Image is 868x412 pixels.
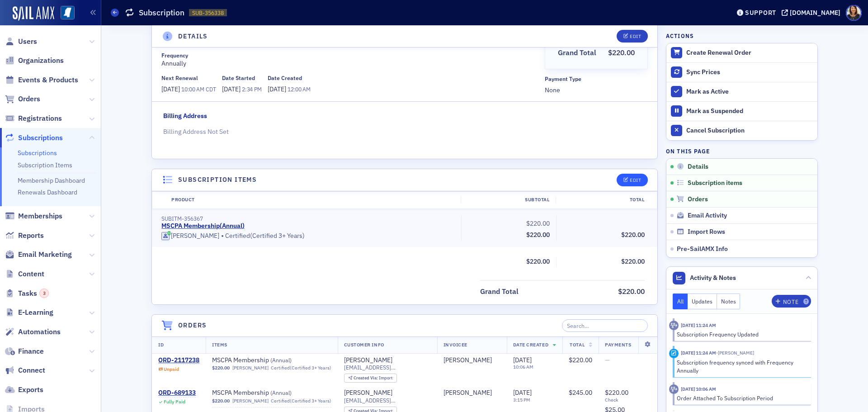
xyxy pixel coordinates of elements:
span: Reports [18,231,44,241]
button: Notes [717,294,741,309]
div: Created Via: Import [344,374,397,383]
span: Check [605,397,651,403]
div: Create Renewal Order [686,49,813,57]
span: [EMAIL_ADDRESS][PERSON_NAME][DOMAIN_NAME] [344,397,431,404]
span: [DATE] [222,85,242,93]
span: Orders [688,195,708,204]
h4: Details [178,32,208,41]
span: $220.00 [526,219,550,227]
h4: Subscription items [178,175,257,185]
a: Subscriptions [5,133,63,143]
span: $220.00 [621,231,645,239]
span: $220.00 [569,356,592,364]
h4: Actions [666,32,694,40]
div: Note [783,299,798,304]
div: Date Started [222,75,255,81]
time: 9/4/2025 11:24 AM [681,350,716,356]
time: 9/4/2025 11:24 AM [681,322,716,328]
span: Tasks [18,289,49,298]
div: Activity [669,349,679,358]
a: View Homepage [54,6,75,21]
a: ORD-2117238 [158,356,199,365]
h1: Subscription [139,7,184,18]
div: [DOMAIN_NAME] [790,9,840,17]
div: Total [556,196,651,204]
div: Mark as Active [686,88,813,96]
span: Automations [18,327,61,337]
div: 3 [39,289,49,298]
span: Invoicee [443,341,467,348]
div: Fully Paid [164,399,185,405]
div: Grand Total [480,286,519,297]
span: Connect [18,365,45,375]
span: Details [688,163,708,171]
div: Product [165,196,461,204]
a: [PERSON_NAME] [161,232,219,240]
a: [PERSON_NAME] [232,398,269,404]
span: $220.00 [526,231,550,239]
div: Edit [630,34,641,39]
div: Subscription frequency synced with Frequency Annually [677,358,805,375]
a: Reports [5,231,44,241]
div: Import [354,376,392,381]
span: Customer Info [344,341,384,348]
button: Sync Prices [666,62,817,82]
div: Date Created [268,75,302,81]
a: Renewals Dashboard [18,188,77,196]
span: • [221,232,224,241]
button: Create Renewal Order [666,43,817,62]
a: Finance [5,346,44,356]
a: Registrations [5,114,62,123]
span: [DATE] [513,388,532,397]
div: Subscription Frequency Updated [677,330,805,338]
span: Email Marketing [18,250,72,260]
a: MSCPA Membership(Annual) [161,222,245,230]
span: Subscription items [688,179,742,187]
div: Certified (Certified 3+ Years) [161,232,455,241]
time: 10:06 AM [513,364,533,370]
p: Billing Address Not Set [163,127,646,137]
div: Unpaid [164,366,179,372]
span: [DATE] [161,85,181,93]
button: Mark as Active [666,82,817,101]
time: 3:15 PM [513,397,530,403]
span: $220.00 [621,257,645,265]
a: Automations [5,327,61,337]
h4: Orders [178,321,207,330]
div: [PERSON_NAME] [171,232,219,240]
div: Subtotal [461,196,556,204]
img: SailAMX [61,6,75,20]
a: Subscriptions [18,149,57,157]
span: Exports [18,385,43,395]
span: Email Activity [688,212,727,220]
span: Luke Abell [716,350,754,356]
span: [DATE] [268,85,288,93]
span: Events & Products [18,75,78,85]
span: ( Annual ) [270,356,292,364]
span: Items [212,341,227,348]
a: MSCPA Membership (Annual) [212,389,326,397]
div: Cancel Subscription [686,127,813,135]
div: SUBITM-356367 [161,215,455,222]
a: Connect [5,365,45,375]
span: MSCPA Membership [212,356,326,365]
div: Certified (Certified 3+ Years) [271,365,331,371]
div: ORD-689133 [158,389,196,397]
time: 7/1/2025 10:06 AM [681,386,716,392]
span: Profile [846,5,862,21]
a: Subscription Items [18,161,72,169]
div: [PERSON_NAME] [344,389,392,397]
a: Tasks3 [5,289,49,298]
a: [PERSON_NAME] [443,389,492,397]
span: [DATE] [513,356,532,364]
button: [DOMAIN_NAME] [782,9,844,16]
span: Finance [18,346,44,356]
span: None [545,85,648,95]
img: SailAMX [13,6,54,21]
span: $220.00 [608,48,635,57]
div: Payment Type [545,76,581,82]
span: — [605,356,610,364]
div: Certified (Certified 3+ Years) [271,398,331,404]
span: Grand Total [480,286,522,297]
